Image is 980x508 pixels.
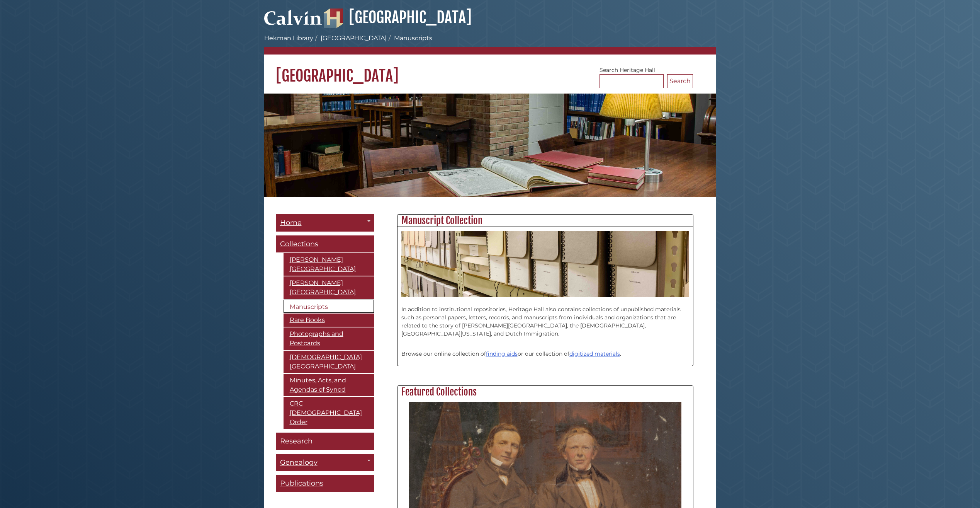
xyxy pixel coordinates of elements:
[280,437,313,445] span: Research
[387,34,432,43] li: Manuscripts
[397,215,693,227] h2: Manuscript Collection
[280,458,318,467] span: Genealogy
[486,350,518,357] a: finding aids
[280,240,318,248] span: Collections
[264,34,313,42] a: Hekman Library
[401,297,689,338] p: In addition to institutional repositories, Heritage Hall also contains collections of unpublished...
[397,386,693,398] h2: Featured Collections
[264,18,322,25] a: Calvin University
[569,350,620,357] a: digitized materials
[276,214,374,232] a: Home
[284,374,374,396] a: Minutes, Acts, and Agendas of Synod
[276,454,374,471] a: Genealogy
[324,9,343,28] img: Hekman Library Logo
[667,74,693,88] button: Search
[276,433,374,450] a: Research
[321,34,387,42] a: [GEOGRAPHIC_DATA]
[284,314,374,327] a: Rare Books
[276,475,374,492] a: Publications
[276,235,374,253] a: Collections
[284,253,374,276] a: [PERSON_NAME][GEOGRAPHIC_DATA]
[264,55,716,85] h1: [GEOGRAPHIC_DATA]
[401,342,689,358] p: Browse our online collection of or our collection of .
[284,276,374,299] a: [PERSON_NAME][GEOGRAPHIC_DATA]
[264,6,322,28] img: Calvin
[280,218,302,227] span: Home
[284,300,374,313] a: Manuscripts
[284,327,374,350] a: Photographs and Postcards
[284,397,374,429] a: CRC [DEMOGRAPHIC_DATA] Order
[264,34,716,55] nav: breadcrumb
[284,351,374,373] a: [DEMOGRAPHIC_DATA][GEOGRAPHIC_DATA]
[280,479,323,488] span: Publications
[401,231,689,297] img: Heritage Hall Manuscript Collection boxes
[324,8,472,27] a: [GEOGRAPHIC_DATA]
